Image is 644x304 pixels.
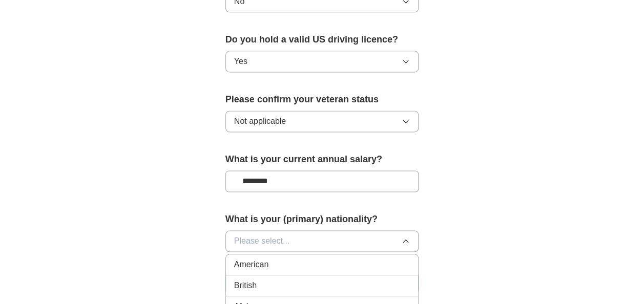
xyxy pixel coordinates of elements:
[234,235,290,247] span: Please select...
[225,153,419,166] label: What is your current annual salary?
[234,115,286,127] span: Not applicable
[225,51,419,72] button: Yes
[225,93,419,106] label: Please confirm your veteran status
[225,230,419,252] button: Please select...
[234,279,257,292] span: British
[234,55,247,68] span: Yes
[225,33,419,47] label: Do you hold a valid US driving licence?
[234,258,269,271] span: American
[225,111,419,132] button: Not applicable
[225,212,419,226] label: What is your (primary) nationality?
